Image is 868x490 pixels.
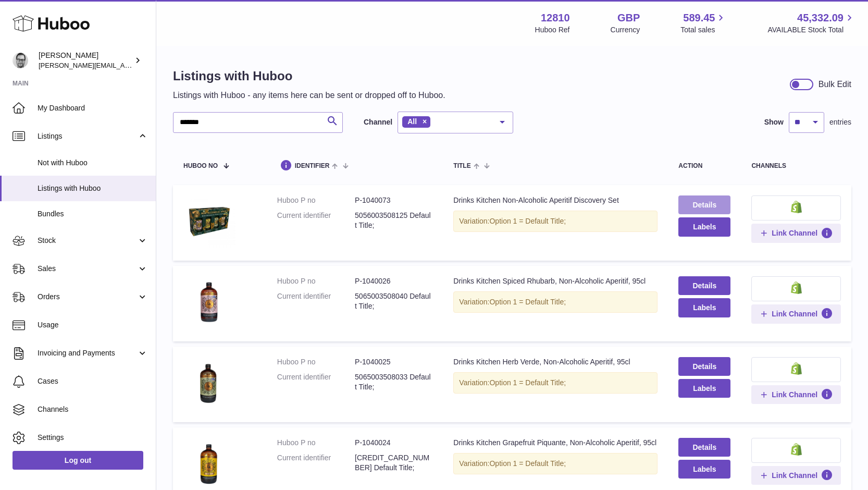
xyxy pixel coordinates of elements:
[17,27,25,35] img: website_grey.svg
[38,405,148,414] span: Channels
[489,217,566,225] span: Option 1 = Default Title;
[38,292,137,302] span: Orders
[678,357,730,376] a: Details
[767,25,855,35] span: AVAILABLE Stock Total
[767,11,855,35] a: 45,332.09 AVAILABLE Stock Total
[364,117,392,127] label: Channel
[678,276,730,295] a: Details
[38,131,137,141] span: Listings
[40,62,93,68] div: Domain Overview
[27,27,115,35] div: Domain: [DOMAIN_NAME]
[277,372,355,392] dt: Current identifier
[791,281,802,294] img: shopify-small.png
[453,291,658,313] div: Variation:
[791,201,802,213] img: shopify-small.png
[29,17,51,25] div: v 4.0.25
[453,453,658,474] div: Variation:
[183,195,235,248] img: Drinks Kitchen Non-Alcoholic Aperitif Discovery Set
[678,438,730,457] a: Details
[355,211,432,230] dd: 5056003508125 Default Title;
[355,195,432,205] dd: P-1040073
[183,276,235,328] img: Drinks Kitchen Spiced Rhubarb, Non-Alcoholic Aperitif, 95cl
[183,357,235,409] img: Drinks Kitchen Herb Verde, Non-Alcoholic Aperitif, 95cl
[678,195,730,214] a: Details
[453,357,658,367] div: Drinks Kitchen Herb Verde, Non-Alcoholic Aperitif, 95cl
[772,309,817,318] span: Link Channel
[489,459,566,468] span: Option 1 = Default Title;
[489,298,566,306] span: Option 1 = Default Title;
[453,195,658,205] div: Drinks Kitchen Non-Alcoholic Aperitif Discovery Set
[355,438,432,448] dd: P-1040024
[38,348,137,358] span: Invoicing and Payments
[453,372,658,394] div: Variation:
[680,11,727,35] a: 589.45 Total sales
[819,79,851,90] div: Bulk Edit
[38,236,137,246] span: Stock
[678,217,730,236] button: Labels
[104,60,112,69] img: tab_keywords_by_traffic_grey.svg
[453,438,658,448] div: Drinks Kitchen Grapefruit Piquante, Non-Alcoholic Aperitif, 95cl
[38,209,148,219] span: Bundles
[678,460,730,479] button: Labels
[751,163,841,169] div: channels
[772,228,817,238] span: Link Channel
[13,451,143,470] a: Log out
[277,195,355,205] dt: Huboo P no
[829,117,851,127] span: entries
[277,211,355,230] dt: Current identifier
[295,163,330,169] span: identifier
[751,466,841,485] button: Link Channel
[38,376,148,386] span: Cases
[28,60,36,69] img: tab_domain_overview_orange.svg
[173,90,445,101] p: Listings with Huboo - any items here can be sent or dropped off to Huboo.
[355,291,432,311] dd: 5065003508040 Default Title;
[355,453,432,473] dd: [CREDIT_CARD_NUMBER] Default Title;
[17,17,25,25] img: logo_orange.svg
[39,61,209,69] span: [PERSON_NAME][EMAIL_ADDRESS][DOMAIN_NAME]
[611,25,640,35] div: Currency
[183,163,218,169] span: Huboo no
[751,304,841,323] button: Link Channel
[541,11,570,25] strong: 12810
[38,158,148,168] span: Not with Huboo
[183,438,235,490] img: Drinks Kitchen Grapefruit Piquante, Non-Alcoholic Aperitif, 95cl
[38,103,148,113] span: My Dashboard
[38,320,148,330] span: Usage
[355,357,432,367] dd: P-1040025
[772,390,817,399] span: Link Channel
[277,438,355,448] dt: Huboo P no
[277,357,355,367] dt: Huboo P no
[791,362,802,375] img: shopify-small.png
[115,62,176,68] div: Keywords by Traffic
[38,433,148,443] span: Settings
[797,11,844,25] span: 45,332.09
[173,68,445,84] h1: Listings with Huboo
[453,276,658,286] div: Drinks Kitchen Spiced Rhubarb, Non-Alcoholic Aperitif, 95cl
[678,298,730,317] button: Labels
[617,11,640,25] strong: GBP
[38,264,137,274] span: Sales
[678,379,730,398] button: Labels
[751,385,841,404] button: Link Channel
[791,443,802,456] img: shopify-small.png
[39,51,132,70] div: [PERSON_NAME]
[751,224,841,242] button: Link Channel
[678,163,730,169] div: action
[772,471,817,480] span: Link Channel
[680,25,727,35] span: Total sales
[453,211,658,232] div: Variation:
[355,372,432,392] dd: 5065003508033 Default Title;
[38,183,148,193] span: Listings with Huboo
[535,25,570,35] div: Huboo Ref
[453,163,470,169] span: title
[13,53,28,68] img: alex@digidistiller.com
[277,276,355,286] dt: Huboo P no
[764,117,784,127] label: Show
[277,453,355,473] dt: Current identifier
[277,291,355,311] dt: Current identifier
[407,117,417,126] span: All
[683,11,715,25] span: 589.45
[355,276,432,286] dd: P-1040026
[489,378,566,387] span: Option 1 = Default Title;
